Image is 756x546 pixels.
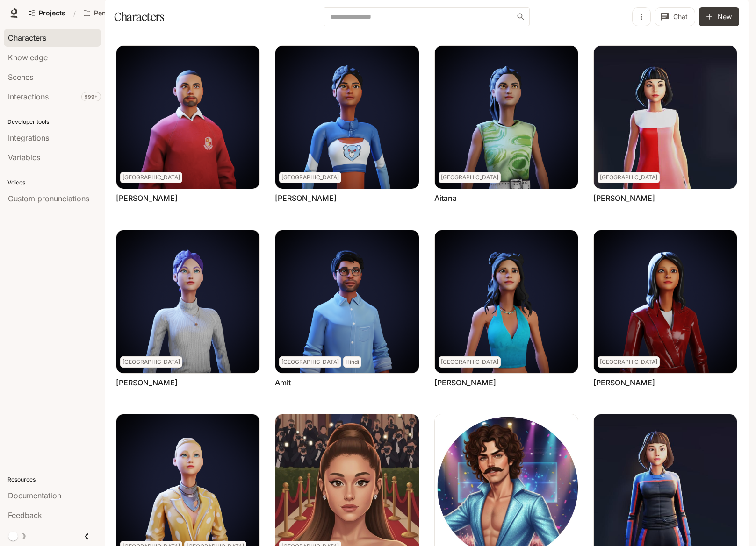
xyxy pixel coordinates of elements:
[435,230,578,373] img: Anaya
[435,46,578,189] img: Aitana
[594,230,737,373] img: Angie
[24,4,70,22] a: Go to projects
[275,193,337,203] a: [PERSON_NAME]
[275,377,291,388] a: Amit
[434,377,496,388] a: [PERSON_NAME]
[39,9,65,17] span: Projects
[275,230,418,373] img: Amit
[699,7,739,26] button: New
[655,7,695,26] button: Chat
[593,193,655,203] a: [PERSON_NAME]
[275,46,418,189] img: Adelina
[70,8,79,18] div: /
[114,7,164,26] h1: Characters
[116,193,178,203] a: [PERSON_NAME]
[79,4,161,22] button: Open workspace menu
[594,46,737,189] img: Akira
[116,230,259,373] img: Alison
[434,193,457,203] a: Aitana
[116,377,178,388] a: [PERSON_NAME]
[116,46,259,189] img: Abel
[94,9,146,17] p: Pen Pals [Production]
[593,377,655,388] a: [PERSON_NAME]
